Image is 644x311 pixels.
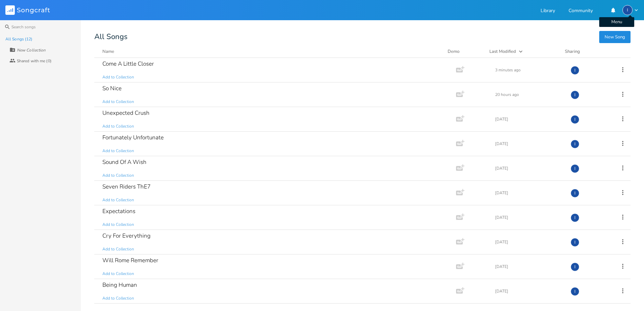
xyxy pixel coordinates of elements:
span: Add to Collection [102,271,134,277]
div: inspectorzu [571,213,579,222]
div: 3 minutes ago [495,68,562,72]
div: [DATE] [495,265,562,269]
div: inspectorzu [571,287,579,296]
div: [DATE] [495,142,562,146]
span: Add to Collection [102,124,134,129]
div: Cry For Everything [102,233,151,239]
div: [DATE] [495,117,562,121]
button: IMenu [622,5,639,15]
div: Being Human [102,282,137,288]
div: Seven Riders ThE7 [102,184,151,189]
div: Fortunately Unfortunate [102,135,164,140]
a: Library [541,8,555,14]
div: [DATE] [495,240,562,244]
div: inspectorzu [571,66,579,75]
div: inspectorzu [622,5,633,15]
div: Last Modified [489,48,516,55]
button: New Song [599,31,631,43]
div: inspectorzu [571,164,579,173]
div: Expectations [102,208,135,214]
button: Last Modified [489,48,557,55]
span: Add to Collection [102,197,134,203]
div: [DATE] [495,166,562,170]
div: So Nice [102,85,122,91]
div: All Songs (12) [5,37,32,41]
div: Name [102,48,114,55]
div: New Collection [17,48,45,52]
div: inspectorzu [571,140,579,148]
span: Add to Collection [102,74,134,80]
div: inspectorzu [571,263,579,271]
div: inspectorzu [571,238,579,247]
div: All Songs [94,34,631,40]
div: Will Rome Remember [102,257,158,263]
div: 20 hours ago [495,93,562,97]
div: [DATE] [495,191,562,195]
div: Shared with me (0) [17,59,52,63]
a: Community [569,8,593,14]
div: inspectorzu [571,189,579,198]
div: Demo [448,48,481,55]
span: Add to Collection [102,296,134,301]
span: Add to Collection [102,173,134,178]
span: Add to Collection [102,148,134,154]
div: [DATE] [495,215,562,219]
div: Sharing [565,48,605,55]
span: Add to Collection [102,99,134,105]
div: Come A Little Closer [102,61,154,67]
button: Name [102,48,440,55]
div: [DATE] [495,289,562,293]
span: Add to Collection [102,222,134,228]
div: Unexpected Crush [102,110,150,116]
div: inspectorzu [571,115,579,124]
span: Add to Collection [102,246,134,252]
div: inspectorzu [571,91,579,99]
div: Sound Of A Wish [102,159,147,165]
